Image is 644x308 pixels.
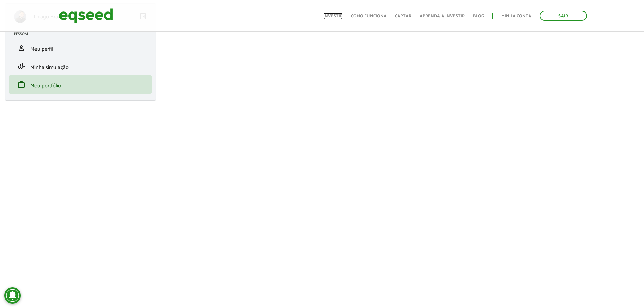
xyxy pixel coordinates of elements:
[351,14,387,18] a: Como funciona
[420,14,465,18] a: Aprenda a investir
[59,7,113,25] img: EqSeed
[323,14,343,18] a: Investir
[17,62,25,70] span: finance_mode
[17,80,25,89] span: work
[17,44,25,52] span: person
[14,80,147,89] a: workMeu portfólio
[14,32,152,36] h2: Pessoal
[14,44,147,52] a: personMeu perfil
[9,75,152,94] li: Meu portfólio
[30,45,53,54] span: Meu perfil
[9,57,152,75] li: Minha simulação
[9,39,152,57] li: Meu perfil
[14,62,147,70] a: finance_modeMinha simulação
[473,14,484,18] a: Blog
[540,11,587,21] a: Sair
[30,63,69,72] span: Minha simulação
[30,81,61,90] span: Meu portfólio
[395,14,411,18] a: Captar
[501,14,531,18] a: Minha conta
